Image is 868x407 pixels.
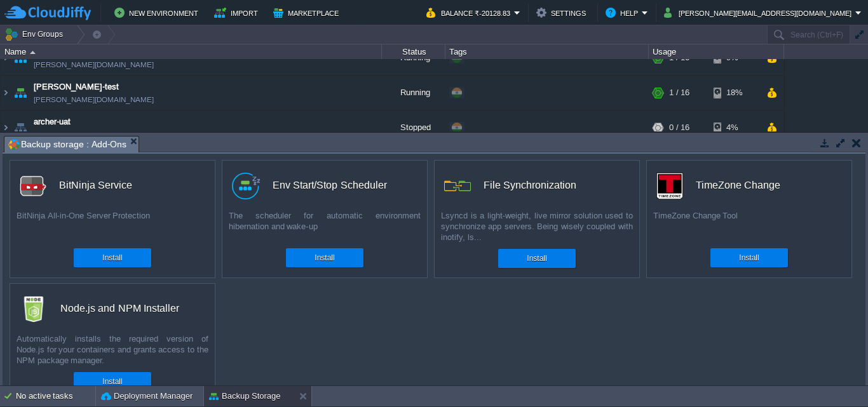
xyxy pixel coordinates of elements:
div: 0 / 16 [669,110,689,145]
div: Env Start/Stop Scheduler [273,172,387,199]
div: Tags [446,44,648,59]
a: [PERSON_NAME][DOMAIN_NAME] [34,93,154,106]
div: Node.js and NPM Installer [60,295,179,322]
div: Running [382,76,445,110]
img: logo.png [232,173,260,199]
div: TimeZone Change [696,172,780,199]
button: Marketplace [273,5,342,20]
div: No active tasks [16,386,95,406]
div: File Synchronization [484,172,576,199]
a: [DOMAIN_NAME] [34,128,93,141]
div: Automatically installs the required version of Node.js for your containers and grants access to t... [10,333,215,366]
button: Balance ₹-20128.83 [426,5,514,20]
div: Stopped [382,110,445,145]
img: logo.png [20,173,46,199]
button: Install [739,251,759,264]
div: BitNinja Service [59,172,132,199]
img: icon.png [444,173,471,199]
img: AMDAwAAAACH5BAEAAAAALAAAAAABAAEAAAICRAEAOw== [11,76,29,110]
a: [PERSON_NAME]-test [34,81,119,93]
div: Usage [649,44,783,59]
button: Deployment Manager [101,390,193,403]
button: Help [606,5,642,20]
button: Import [214,5,262,20]
div: Lsyncd is a light-weight, live mirror solution used to synchronize app servers. Being wisely coup... [435,210,639,243]
img: AMDAwAAAACH5BAEAAAAALAAAAAABAAEAAAICRAEAOw== [1,110,11,145]
button: Backup Storage [209,390,281,403]
img: AMDAwAAAACH5BAEAAAAALAAAAAABAAEAAAICRAEAOw== [11,110,29,145]
div: TimeZone Change Tool [647,210,851,242]
button: Install [527,252,546,265]
a: archer-uat [34,116,71,128]
div: Name [1,44,381,59]
button: Install [102,251,122,264]
div: Status [383,44,445,59]
img: timezone-logo.png [656,173,683,199]
button: Env Groups [4,25,67,43]
div: 18% [714,76,755,110]
a: [PERSON_NAME][DOMAIN_NAME] [34,58,154,71]
div: 1 / 16 [669,76,689,110]
div: The scheduler for automatic environment hibernation and wake-up [222,210,427,242]
div: 4% [714,110,755,145]
button: Settings [536,5,590,20]
img: AMDAwAAAACH5BAEAAAAALAAAAAABAAEAAAICRAEAOw== [30,51,36,54]
button: New Environment [114,5,202,20]
img: AMDAwAAAACH5BAEAAAAALAAAAAABAAEAAAICRAEAOw== [1,76,11,110]
button: [PERSON_NAME][EMAIL_ADDRESS][DOMAIN_NAME] [664,5,855,20]
span: Backup storage : Add-Ons [8,137,126,152]
img: CloudJiffy [4,5,91,21]
button: Install [102,375,122,388]
button: Install [315,251,334,264]
div: BitNinja All-in-One Server Protection [10,210,215,242]
img: node.png [20,296,48,323]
